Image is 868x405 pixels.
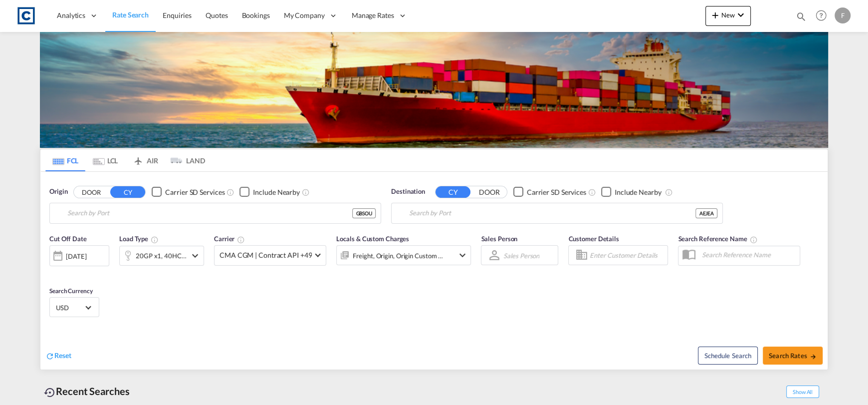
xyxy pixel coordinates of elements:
md-icon: Unchecked: Ignores neighbouring ports when fetching rates.Checked : Includes neighbouring ports w... [664,188,672,196]
input: Enter Customer Details [590,248,664,263]
span: Help [813,7,830,24]
md-checkbox: Checkbox No Ink [239,187,300,197]
span: Search Reference Name [678,235,757,243]
md-icon: The selected Trucker/Carrierwill be displayed in the rate results If the rates are from another f... [237,236,245,244]
span: Analytics [57,10,85,20]
div: icon-magnify [796,11,807,26]
button: CY [110,186,145,198]
span: Show All [786,386,819,398]
div: F [835,7,851,23]
span: Origin [49,187,67,197]
md-icon: icon-refresh [45,352,54,361]
span: My Company [284,10,325,20]
div: Origin DOOR CY Checkbox No InkUnchecked: Search for CY (Container Yard) services for all selected... [40,172,828,370]
md-tab-item: LCL [85,149,125,171]
md-input-container: Southampton, GBSOU [50,203,381,223]
button: Note: By default Schedule search will only considerorigin ports, destination ports and cut off da... [698,347,758,365]
md-icon: icon-magnify [796,11,807,22]
div: icon-refreshReset [45,351,71,362]
div: 20GP x1 40HC x1 [136,249,187,263]
md-icon: Unchecked: Ignores neighbouring ports when fetching rates.Checked : Includes neighbouring ports w... [302,188,310,196]
img: 1fdb9190129311efbfaf67cbb4249bed.jpeg [15,4,37,27]
md-pagination-wrapper: Use the left and right arrow keys to navigate between tabs [45,149,205,171]
div: [DATE] [49,245,109,266]
button: Search Ratesicon-arrow-right [763,347,823,365]
span: Locals & Custom Charges [336,235,409,243]
span: Enquiries [163,11,192,19]
div: Help [813,7,835,25]
div: Include Nearby [253,187,300,197]
span: Cut Off Date [49,235,87,243]
div: [DATE] [66,252,86,261]
span: Reset [54,351,71,360]
md-input-container: Jebel Ali, AEJEA [392,203,722,223]
md-checkbox: Checkbox No Ink [152,187,224,197]
span: Bookings [242,11,270,19]
md-icon: icon-chevron-down [189,250,201,262]
md-icon: icon-information-outline [151,236,159,244]
md-icon: Unchecked: Search for CY (Container Yard) services for all selected carriers.Checked : Search for... [588,188,596,196]
button: DOOR [472,186,507,198]
div: Carrier SD Services [527,187,586,197]
div: Freight Origin Origin Custom Factory Stuffing [353,249,443,263]
md-datepicker: Select [49,265,57,279]
span: Sales Person [481,235,517,243]
span: Load Type [119,235,159,243]
md-icon: Your search will be saved by the below given name [749,236,757,244]
div: 20GP x1 40HC x1icon-chevron-down [119,246,204,266]
span: New [709,11,747,19]
div: Include Nearby [615,187,661,197]
img: LCL+%26+FCL+BACKGROUND.png [40,32,828,148]
input: Search Reference Name [697,247,800,262]
span: Quotes [206,11,227,19]
md-tab-item: LAND [165,149,205,171]
div: Recent Searches [40,380,134,403]
md-icon: icon-plus 400-fg [709,9,721,21]
span: Search Currency [49,287,93,295]
md-icon: Unchecked: Search for CY (Container Yard) services for all selected carriers.Checked : Search for... [226,188,234,196]
span: Search Rates [769,352,817,360]
span: Customer Details [568,235,619,243]
md-icon: icon-chevron-down [735,9,747,21]
span: USD [56,303,84,312]
span: Manage Rates [352,10,394,20]
input: Search by Port [409,206,695,221]
md-icon: icon-arrow-right [810,353,817,360]
md-select: Select Currency: $ USDUnited States Dollar [55,300,94,315]
span: Rate Search [112,10,149,19]
div: GBSOU [352,208,376,218]
md-icon: icon-airplane [132,155,144,162]
button: CY [435,186,470,198]
span: Carrier [214,235,245,243]
div: AEJEA [695,208,717,218]
md-icon: icon-chevron-down [456,249,468,261]
md-tab-item: FCL [45,149,85,171]
button: icon-plus 400-fgNewicon-chevron-down [705,6,751,26]
input: Search by Port [67,206,352,221]
md-tab-item: AIR [125,149,165,171]
div: Carrier SD Services [165,187,224,197]
span: CMA CGM | Contract API +49 [219,250,312,260]
md-checkbox: Checkbox No Ink [601,187,661,197]
span: Destination [391,187,425,197]
md-checkbox: Checkbox No Ink [513,187,586,197]
md-icon: icon-backup-restore [44,387,56,399]
button: DOOR [74,186,109,198]
div: Freight Origin Origin Custom Factory Stuffingicon-chevron-down [336,245,471,265]
md-select: Sales Person [502,248,540,263]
